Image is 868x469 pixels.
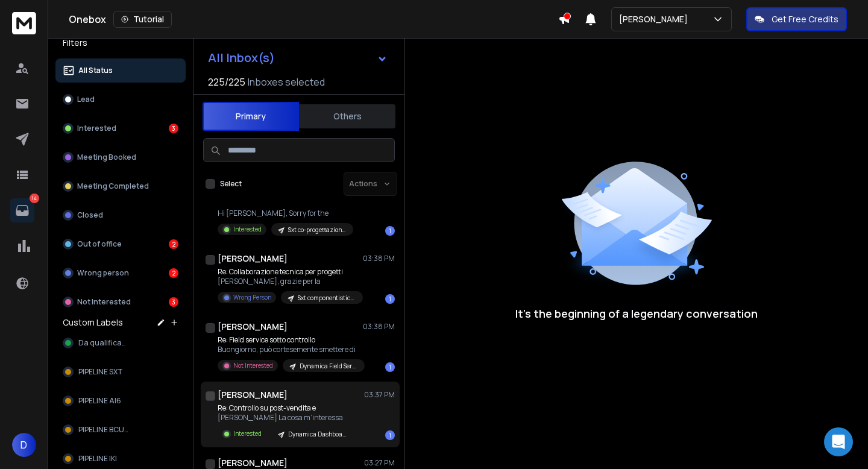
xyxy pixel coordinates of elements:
[515,305,758,322] p: It’s the beginning of a legendary conversation
[55,87,186,112] button: Lead
[55,331,186,355] button: Da qualificare
[364,390,395,400] p: 03:37 PM
[55,34,186,51] h3: Filters
[69,11,558,28] div: Onebox
[218,345,362,354] p: Buongiorno, può cortesemente smettere di
[218,335,362,345] p: Re: Field service sotto controllo
[772,13,838,25] p: Get Free Credits
[220,179,242,189] label: Select
[55,145,186,169] button: Meeting Booked
[169,239,178,249] div: 2
[63,316,123,329] h3: Custom Labels
[198,46,397,70] button: All Inbox(s)
[208,52,275,64] h1: All Inbox(s)
[77,124,116,133] p: Interested
[385,294,395,304] div: 1
[12,433,36,457] button: D
[77,239,122,249] p: Out of office
[169,297,178,307] div: 3
[300,362,357,371] p: Dynamica Field Service - ottobre
[248,75,325,89] h3: Inboxes selected
[78,367,123,377] span: PIPELINE SXT
[78,454,117,464] span: PIPELINE IKI
[55,58,186,83] button: All Status
[218,277,362,286] p: [PERSON_NAME], grazie per la
[233,361,273,370] p: Not Interested
[77,153,136,162] p: Meeting Booked
[55,203,186,227] button: Closed
[746,7,847,31] button: Get Free Credits
[233,429,262,438] p: Interested
[169,124,178,133] div: 3
[619,13,693,25] p: [PERSON_NAME]
[55,261,186,285] button: Wrong person2
[55,116,186,140] button: Interested3
[364,458,395,468] p: 03:27 PM
[77,95,95,104] p: Lead
[30,194,39,203] p: 14
[218,253,288,265] h1: [PERSON_NAME]
[298,294,356,303] p: Sxt componentistica ottobre
[218,267,362,277] p: Re: Collaborazione tecnica per progetti
[55,360,186,384] button: PIPELINE SXT
[218,209,353,218] p: Hi [PERSON_NAME], Sorry for the
[78,338,129,348] span: Da qualificare
[288,430,346,439] p: Dynamica Dashboard Power BI - ottobre
[113,11,172,28] button: Tutorial
[218,389,288,401] h1: [PERSON_NAME]
[218,413,353,423] p: [PERSON_NAME] La cosa m’interessa
[55,418,186,442] button: PIPELINE BCUBE
[233,225,262,234] p: Interested
[218,457,288,469] h1: [PERSON_NAME]
[55,389,186,413] button: PIPELINE AI6
[233,293,271,302] p: Wrong Person
[77,181,149,191] p: Meeting Completed
[10,198,34,222] a: 14
[385,226,395,236] div: 1
[385,362,395,372] div: 1
[169,268,178,278] div: 2
[55,174,186,198] button: Meeting Completed
[78,425,132,435] span: PIPELINE BCUBE
[55,290,186,314] button: Not Interested3
[288,225,346,234] p: Sxt co-progettazione settembre
[78,396,121,406] span: PIPELINE AI6
[78,66,113,75] p: All Status
[299,103,395,130] button: Others
[363,254,395,263] p: 03:38 PM
[218,321,288,333] h1: [PERSON_NAME]
[208,75,245,89] span: 225 / 225
[77,297,131,307] p: Not Interested
[363,322,395,332] p: 03:38 PM
[55,232,186,256] button: Out of office2
[77,210,103,220] p: Closed
[218,403,353,413] p: Re: Controllo su post-vendita e
[77,268,129,278] p: Wrong person
[385,430,395,440] div: 1
[824,427,853,456] div: Open Intercom Messenger
[203,102,299,131] button: Primary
